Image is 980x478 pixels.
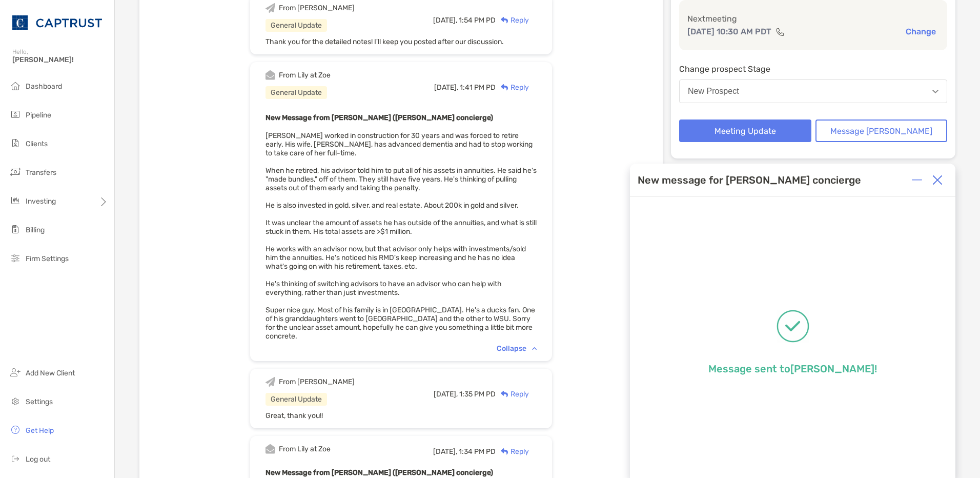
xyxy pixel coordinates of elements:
div: From [PERSON_NAME] [279,377,355,386]
span: [PERSON_NAME]! [12,55,108,64]
img: Reply icon [501,84,508,91]
img: get-help icon [9,424,22,436]
div: From Lily at Zoe [279,445,331,453]
button: Meeting Update [679,120,811,142]
span: Get Help [26,426,54,435]
b: New Message from [PERSON_NAME] ([PERSON_NAME] concierge) [266,468,493,477]
img: firm-settings icon [9,252,22,264]
span: [DATE], [434,390,458,399]
span: Settings [26,397,53,406]
button: New Prospect [679,79,947,103]
img: settings icon [9,395,22,407]
img: Reply icon [501,391,508,397]
div: Reply [496,446,529,457]
span: Great, thank you!! [266,411,323,420]
button: Message [PERSON_NAME] [815,120,948,142]
span: Clients [26,140,48,148]
p: [DATE] 10:30 AM PDT [687,25,771,38]
button: Change [903,26,939,37]
img: add_new_client icon [9,366,22,379]
div: General Update [266,19,327,32]
span: Add New Client [26,369,75,377]
div: Collapse [497,344,537,353]
img: Event icon [266,70,275,80]
span: Transfers [26,168,56,177]
b: New Message from [PERSON_NAME] ([PERSON_NAME] concierge) [266,113,493,122]
img: Reply icon [501,17,508,24]
span: Firm Settings [26,254,69,263]
div: Reply [496,389,529,400]
img: Message successfully sent [777,310,809,343]
img: billing icon [9,223,22,235]
div: From Lily at Zoe [279,71,331,79]
div: General Update [266,393,327,406]
img: logout icon [9,452,22,465]
span: Dashboard [26,82,62,91]
span: Billing [26,226,45,234]
img: Event icon [266,444,275,454]
span: Pipeline [26,111,51,120]
span: Investing [26,197,56,206]
span: [PERSON_NAME] worked in construction for 30 years and was forced to retire early. His wife, [PERS... [266,131,537,341]
div: From [PERSON_NAME] [279,4,355,12]
img: Reply icon [501,448,508,455]
div: New Prospect [688,87,739,96]
img: Open dropdown arrow [932,90,938,93]
div: Reply [496,15,529,26]
div: New message for [PERSON_NAME] concierge [638,174,861,186]
img: CAPTRUST Logo [12,4,102,41]
p: Change prospect Stage [679,63,947,75]
span: 1:41 PM PD [460,83,496,92]
span: 1:34 PM PD [459,447,496,456]
span: [DATE], [433,447,457,456]
div: Reply [496,82,529,93]
img: Event icon [266,377,275,387]
img: dashboard icon [9,79,22,92]
img: transfers icon [9,166,22,178]
span: 1:35 PM PD [459,390,496,399]
img: investing icon [9,194,22,207]
span: 1:54 PM PD [459,16,496,25]
span: Thank you for the detailed notes! I'll keep you posted after our discussion. [266,37,504,46]
img: Close [932,175,943,185]
img: communication type [775,28,785,36]
img: Expand or collapse [912,175,922,185]
span: Log out [26,455,50,464]
span: [DATE], [433,16,457,25]
div: General Update [266,86,327,99]
img: Event icon [266,3,275,13]
span: [DATE], [434,83,458,92]
p: Next meeting [687,12,939,25]
img: pipeline icon [9,108,22,121]
img: Chevron icon [532,347,537,350]
img: clients icon [9,137,22,149]
p: Message sent to [PERSON_NAME] ! [708,363,877,375]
